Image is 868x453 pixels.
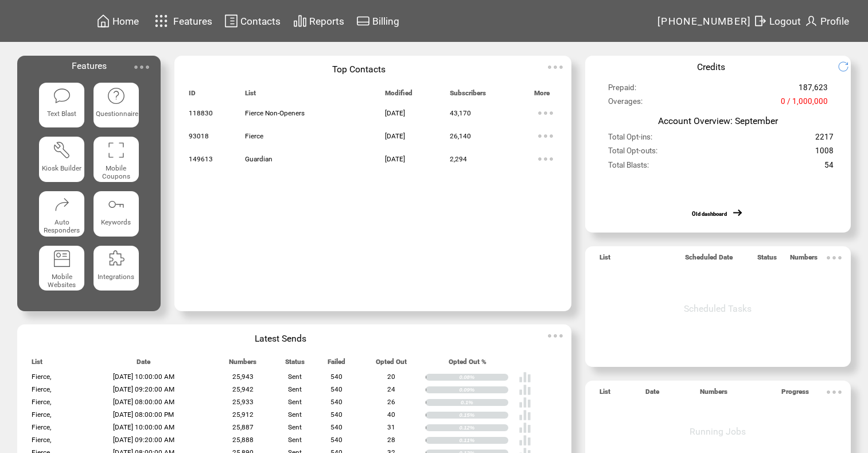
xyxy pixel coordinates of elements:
[519,384,531,396] img: poll%20-%20white.svg
[232,385,254,393] span: 25,942
[519,434,531,447] img: poll%20-%20white.svg
[288,398,302,406] span: Sent
[645,388,659,401] span: Date
[32,358,42,371] span: List
[107,195,125,214] img: keywords.svg
[459,424,508,431] div: 0.12%
[600,253,610,266] span: List
[459,374,508,381] div: 0.08%
[376,358,407,371] span: Opted Out
[53,195,71,214] img: auto-responders.svg
[189,132,209,140] span: 93018
[461,399,508,406] div: 0.1%
[387,436,395,444] span: 28
[48,273,76,289] span: Mobile Websites
[387,423,395,431] span: 31
[387,398,395,406] span: 26
[288,436,302,444] span: Sent
[534,102,557,125] img: ellypsis.svg
[752,12,803,30] a: Logout
[330,373,342,381] span: 540
[107,87,125,105] img: questionnaire.svg
[519,371,531,384] img: poll%20-%20white.svg
[534,89,550,102] span: More
[387,411,395,419] span: 40
[113,411,174,419] span: [DATE] 08:00:00 PM
[824,161,834,175] span: 54
[690,426,746,437] span: Running Jobs
[700,388,727,401] span: Numbers
[823,246,846,269] img: ellypsis.svg
[113,423,174,431] span: [DATE] 10:00:00 AM
[113,398,174,406] span: [DATE] 08:00:00 AM
[781,97,828,111] span: 0 / 1,000,000
[53,87,71,105] img: text-blast.svg
[803,12,851,30] a: Profile
[285,358,305,371] span: Status
[385,89,412,102] span: Modified
[450,132,471,140] span: 26,140
[101,218,131,226] span: Keywords
[232,373,254,381] span: 25,943
[815,146,834,160] span: 1008
[39,137,84,182] a: Kiosk Builder
[815,133,834,146] span: 2217
[44,218,80,234] span: Auto Responders
[113,436,174,444] span: [DATE] 09:20:00 AM
[330,398,342,406] span: 540
[112,16,139,27] span: Home
[245,155,273,163] span: Guardian
[608,161,649,175] span: Total Blasts:
[223,12,282,30] a: Contacts
[53,141,71,159] img: tool%201.svg
[39,191,84,237] a: Auto Responders
[449,358,486,371] span: Opted Out %
[95,12,141,30] a: Home
[32,373,51,381] span: Fierce,
[189,155,213,163] span: 149613
[385,132,405,140] span: [DATE]
[245,132,263,140] span: Fierce
[519,421,531,434] img: poll%20-%20white.svg
[39,83,84,128] a: Text Blast
[72,60,107,71] span: Features
[94,191,139,237] a: Keywords
[32,436,51,444] span: Fierce,
[608,133,652,146] span: Total Opt-ins:
[330,411,342,419] span: 540
[781,388,809,401] span: Progress
[450,89,486,102] span: Subscribers
[288,373,302,381] span: Sent
[330,423,342,431] span: 540
[519,396,531,409] img: poll%20-%20white.svg
[42,164,81,172] span: Kiosk Builder
[94,83,139,128] a: Questionnaire
[150,10,215,32] a: Features
[245,89,256,102] span: List
[32,385,51,393] span: Fierce,
[387,385,395,393] span: 24
[685,253,733,266] span: Scheduled Date
[328,358,345,371] span: Failed
[769,16,801,27] span: Logout
[232,436,254,444] span: 25,888
[459,412,508,419] div: 0.15%
[697,61,725,72] span: Credits
[387,373,395,381] span: 20
[309,16,344,27] span: Reports
[151,11,172,30] img: features.svg
[459,386,508,393] div: 0.09%
[96,110,138,118] span: Questionnaire
[330,385,342,393] span: 540
[232,398,254,406] span: 25,933
[39,246,84,291] a: Mobile Websites
[288,411,302,419] span: Sent
[232,423,254,431] span: 25,887
[113,385,174,393] span: [DATE] 09:20:00 AM
[53,249,71,268] img: mobile-websites.svg
[232,411,254,419] span: 25,912
[102,164,130,180] span: Mobile Coupons
[94,137,139,182] a: Mobile Coupons
[372,16,399,27] span: Billing
[692,211,727,217] a: Old dashboard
